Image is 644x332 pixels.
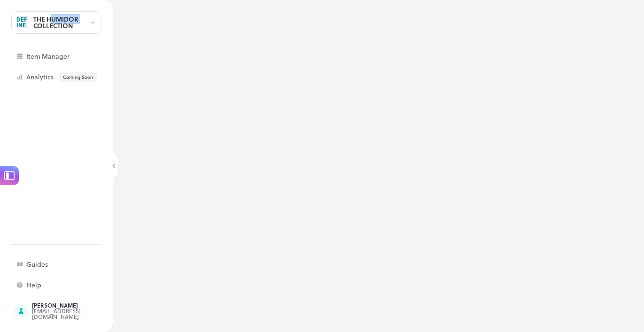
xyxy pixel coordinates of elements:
[26,261,120,268] div: Guides
[16,16,28,28] div: UNDEFINEDT
[26,72,120,82] div: Analytics
[26,53,120,60] div: Item Manager
[26,282,120,288] div: Help
[59,72,97,82] div: Coming Soon
[32,302,120,308] div: [PERSON_NAME]
[32,308,120,319] div: [EMAIL_ADDRESS][DOMAIN_NAME]
[33,16,89,29] div: THE HUMIDOR COLLECTION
